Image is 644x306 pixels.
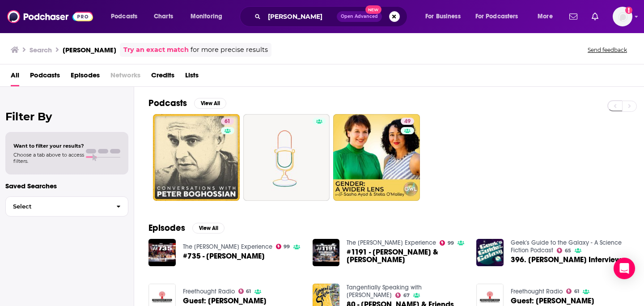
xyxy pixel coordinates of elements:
[313,239,340,266] img: #1191 - Peter Boghossian & James Lindsay
[123,45,189,55] a: Try an exact match
[264,9,337,24] input: Search podcasts, credits, & more...
[511,256,621,263] a: 396. Peter Boghossian Interview
[148,98,187,109] h2: Podcasts
[395,293,410,298] a: 67
[105,9,149,24] button: open menu
[419,9,472,24] button: open menu
[183,288,235,295] a: Freethought Radio
[585,46,630,54] button: Send feedback
[6,204,109,209] span: Select
[183,252,265,260] a: #735 - Peter Boghossian
[225,117,230,126] span: 61
[153,114,240,201] a: 61
[613,7,632,26] button: Show profile menu
[238,289,251,294] a: 61
[183,297,267,305] a: Guest: Peter Boghossian
[365,5,381,14] span: New
[476,239,504,266] img: 396. Peter Boghossian Interview
[531,9,564,24] button: open menu
[574,289,579,293] span: 61
[470,9,531,24] button: open menu
[13,152,84,164] span: Choose a tab above to access filters.
[11,68,19,86] a: All
[440,240,454,246] a: 99
[7,8,93,25] img: Podchaser - Follow, Share and Rate Podcasts
[191,45,268,55] span: for more precise results
[154,10,173,23] span: Charts
[448,241,454,245] span: 99
[194,98,226,109] button: View All
[425,10,461,23] span: For Business
[13,143,84,149] span: Want to filter your results?
[333,114,420,201] a: 49
[184,9,234,24] button: open menu
[557,248,571,253] a: 65
[183,297,267,305] span: Guest: [PERSON_NAME]
[191,10,222,23] span: Monitoring
[475,10,518,23] span: For Podcasters
[613,7,632,26] span: Logged in as teisenbe
[30,68,60,86] a: Podcasts
[183,252,265,260] span: #735 - [PERSON_NAME]
[148,98,226,109] a: PodcastsView All
[63,46,116,54] h3: [PERSON_NAME]
[614,258,635,279] div: Open Intercom Messenger
[248,6,416,27] div: Search podcasts, credits, & more...
[5,196,128,217] button: Select
[347,239,436,246] a: The Joe Rogan Experience
[403,293,410,297] span: 67
[5,182,128,190] p: Saved Searches
[5,110,128,123] h2: Filter By
[337,11,382,22] button: Open AdvancedNew
[511,239,622,254] a: Geek's Guide to the Galaxy - A Science Fiction Podcast
[71,68,100,86] a: Episodes
[276,244,290,249] a: 99
[341,14,378,19] span: Open Advanced
[151,68,174,86] a: Credits
[566,9,581,24] a: Show notifications dropdown
[284,245,290,249] span: 99
[404,117,411,126] span: 49
[221,118,234,125] a: 61
[347,248,466,263] a: #1191 - Peter Boghossian & James Lindsay
[111,10,137,23] span: Podcasts
[511,297,594,305] span: Guest: [PERSON_NAME]
[613,7,632,26] img: User Profile
[347,284,422,299] a: Tangentially Speaking with Christopher Ryan
[148,239,176,266] img: #735 - Peter Boghossian
[565,249,571,253] span: 65
[511,256,621,263] span: 396. [PERSON_NAME] Interview
[347,248,466,263] span: #1191 - [PERSON_NAME] & [PERSON_NAME]
[401,118,414,125] a: 49
[148,222,185,234] h2: Episodes
[183,243,272,251] a: The Joe Rogan Experience
[511,288,563,295] a: Freethought Radio
[625,7,632,14] svg: Add a profile image
[30,46,52,54] h3: Search
[148,222,225,234] a: EpisodesView All
[185,68,199,86] a: Lists
[192,223,225,234] button: View All
[588,9,602,24] a: Show notifications dropdown
[246,289,251,293] span: 61
[110,68,140,86] span: Networks
[511,297,594,305] a: Guest: Dr. Peter Boghossian
[566,289,579,294] a: 61
[538,10,553,23] span: More
[148,9,178,24] a: Charts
